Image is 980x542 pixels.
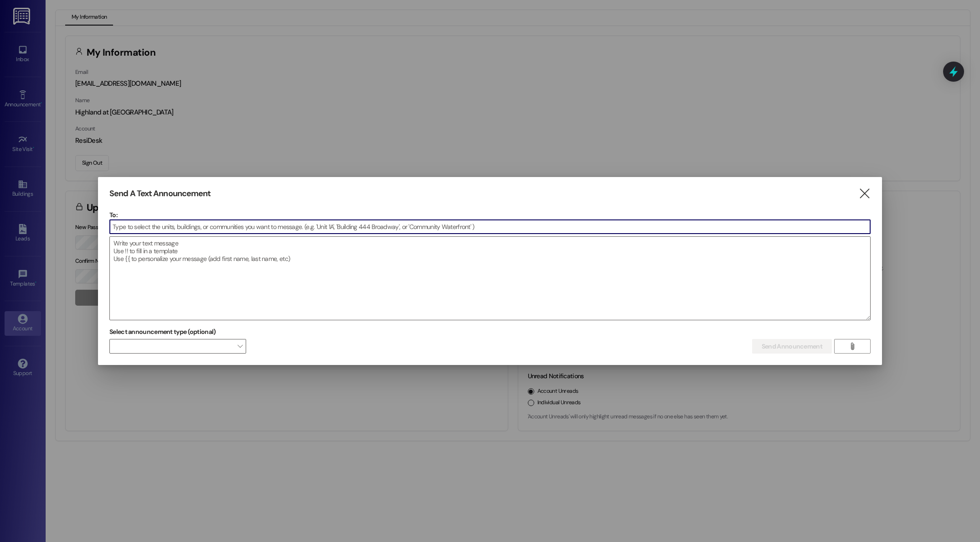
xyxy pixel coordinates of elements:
[109,210,871,219] p: To:
[109,325,216,339] label: Select announcement type (optional)
[858,189,871,198] i: 
[849,343,856,350] i: 
[762,342,822,351] span: Send Announcement
[109,188,211,199] h3: Send A Text Announcement
[110,220,870,234] input: Type to select the units, buildings, or communities you want to message. (e.g. 'Unit 1A', 'Buildi...
[752,339,832,354] button: Send Announcement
